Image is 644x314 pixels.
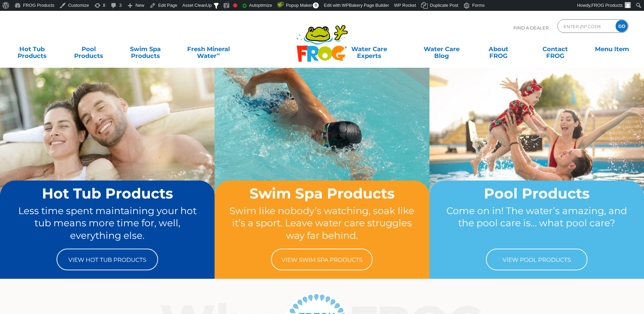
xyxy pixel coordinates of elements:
a: Water CareExperts [328,42,410,56]
h2: Hot Tub Products [13,186,202,201]
h2: Pool Products [442,186,631,201]
span: FROG Products [592,3,623,8]
a: Menu Item [587,42,637,56]
a: View Hot Tub Products [57,249,158,270]
a: AboutFROG [473,42,524,56]
p: Less time spent maintaining your hot tub means more time for, well, everything else. [13,205,202,242]
span: 0 [313,2,319,8]
a: Fresh MineralWater∞ [177,42,240,56]
a: View Pool Products [486,249,587,270]
h2: Swim Spa Products [227,186,416,201]
sup: ∞ [217,51,220,57]
a: Swim SpaProducts [120,42,171,56]
input: GO [616,20,628,32]
p: Find A Dealer [513,19,549,36]
p: Come on in! The water’s amazing, and the pool care is… what pool care? [442,205,631,242]
a: Water CareBlog [417,42,467,56]
a: PoolProducts [64,42,114,56]
img: home-banner-swim-spa-short [215,67,429,228]
p: Swim like nobody’s watching, soak like it’s a sport. Leave water care struggles way far behind. [227,205,416,242]
div: Focus keyphrase not set [233,3,237,7]
a: Hot TubProducts [7,42,57,56]
input: Zip Code Form [563,21,608,31]
img: home-banner-pool-short [429,67,644,228]
a: ContactFROG [530,42,580,56]
a: View Swim Spa Products [271,249,373,270]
